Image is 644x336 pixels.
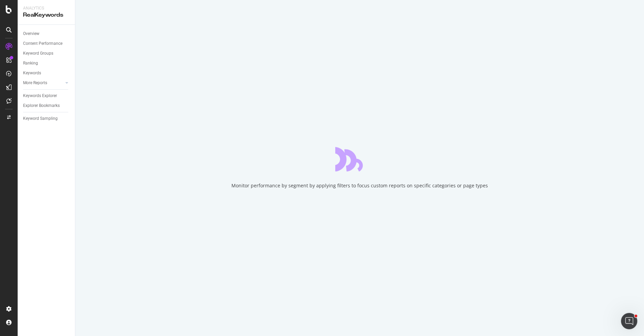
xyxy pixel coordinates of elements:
[23,5,70,11] div: Analytics
[23,50,53,57] div: Keyword Groups
[23,102,70,109] a: Explorer Bookmarks
[23,92,70,99] a: Keywords Explorer
[23,30,39,37] div: Overview
[23,92,57,99] div: Keywords Explorer
[23,40,70,47] a: Content Performance
[23,70,70,77] a: Keywords
[23,60,38,67] div: Ranking
[23,11,70,19] div: RealKeywords
[23,79,47,87] div: More Reports
[23,50,70,57] a: Keyword Groups
[621,313,637,329] iframe: Intercom live chat
[23,79,63,87] a: More Reports
[23,115,58,122] div: Keyword Sampling
[23,115,70,122] a: Keyword Sampling
[335,147,384,171] div: animation
[23,102,60,109] div: Explorer Bookmarks
[23,70,41,77] div: Keywords
[231,182,488,189] div: Monitor performance by segment by applying filters to focus custom reports on specific categories...
[23,60,70,67] a: Ranking
[23,30,70,37] a: Overview
[23,40,62,47] div: Content Performance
